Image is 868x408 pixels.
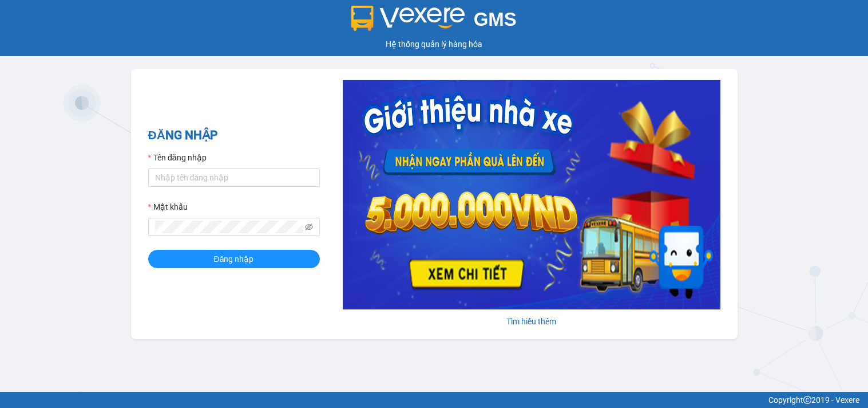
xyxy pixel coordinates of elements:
img: banner-0 [343,80,720,309]
img: logo 2 [351,6,465,31]
label: Mật khẩu [148,201,188,213]
button: Đăng nhập [148,250,320,268]
span: Đăng nhập [214,253,254,265]
div: Copyright 2019 - Vexere [9,394,859,406]
a: GMS [351,17,517,26]
div: Hệ thống quản lý hàng hóa [3,38,865,50]
span: eye-invisible [305,223,313,231]
h2: ĐĂNG NHẬP [148,126,320,145]
div: Tìm hiểu thêm [343,315,720,328]
label: Tên đăng nhập [148,151,207,164]
input: Mật khẩu [155,221,303,233]
span: copyright [803,396,811,404]
span: GMS [474,9,517,30]
input: Tên đăng nhập [148,168,320,187]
